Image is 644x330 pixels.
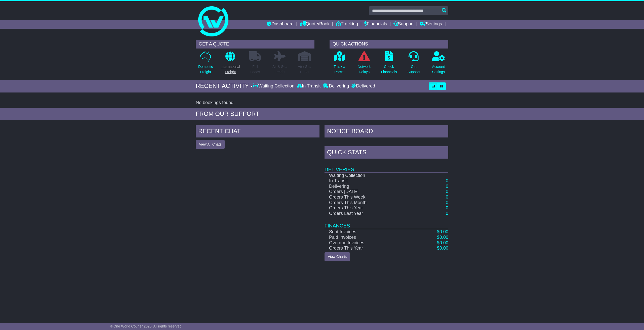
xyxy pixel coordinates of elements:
div: Waiting Collection [253,83,296,89]
span: 0.00 [439,229,448,234]
p: International Freight [221,64,240,75]
div: FROM OUR SUPPORT [196,110,448,118]
a: Track aParcel [333,51,345,77]
a: Quote/Book [300,20,330,29]
a: 0 [446,205,448,210]
td: Paid Invoices [325,235,414,240]
p: Air / Sea Depot [298,64,311,75]
a: 0 [446,211,448,216]
a: Support [393,20,414,29]
div: No bookings found [196,100,448,106]
a: Dashboard [267,20,294,29]
a: $0.00 [437,229,448,234]
a: Financials [364,20,387,29]
a: $0.00 [437,235,448,240]
a: 0 [446,184,448,189]
td: Waiting Collection [325,173,414,178]
a: Tracking [336,20,358,29]
div: NOTICE BOARD [325,125,448,139]
div: RECENT CHAT [196,125,319,139]
a: DomesticFreight [198,51,213,77]
p: Track a Parcel [334,64,345,75]
a: 0 [446,195,448,200]
a: Settings [420,20,442,29]
td: Orders This Week [325,195,414,200]
span: © One World Courier 2025. All rights reserved. [110,324,183,328]
div: Delivering [322,83,350,89]
td: Deliveries [325,160,448,173]
p: Check Financials [381,64,397,75]
td: Delivering [325,184,414,189]
a: NetworkDelays [357,51,371,77]
a: GetSupport [407,51,420,77]
div: In Transit [296,83,322,89]
a: AccountSettings [432,51,445,77]
div: Quick Stats [325,146,448,160]
td: Sent Invoices [325,229,414,235]
a: $0.00 [437,246,448,251]
p: Network Delays [358,64,371,75]
p: Get Support [408,64,420,75]
td: In Transit [325,178,414,184]
span: 0.00 [439,240,448,245]
button: View All Chats [196,140,225,149]
a: CheckFinancials [381,51,397,77]
p: Air & Sea Freight [272,64,287,75]
p: Domestic Freight [198,64,213,75]
a: InternationalFreight [220,51,240,77]
td: Orders This Year [325,246,414,251]
a: $0.00 [437,240,448,245]
td: Orders Last Year [325,211,414,216]
div: RECENT ACTIVITY - [196,82,253,90]
a: 0 [446,189,448,194]
a: 0 [446,200,448,205]
div: GET A QUOTE [196,40,314,49]
span: 0.00 [439,235,448,240]
span: 0.00 [439,246,448,251]
div: QUICK ACTIONS [330,40,448,49]
td: Orders This Month [325,200,414,206]
a: 0 [446,178,448,183]
td: Orders [DATE] [325,189,414,195]
td: Orders This Year [325,205,414,211]
div: Delivered [350,83,375,89]
td: Finances [325,216,448,229]
td: Overdue Invoices [325,240,414,246]
a: View Charts [325,252,350,261]
p: Full Loads [249,64,261,75]
p: Account Settings [432,64,445,75]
